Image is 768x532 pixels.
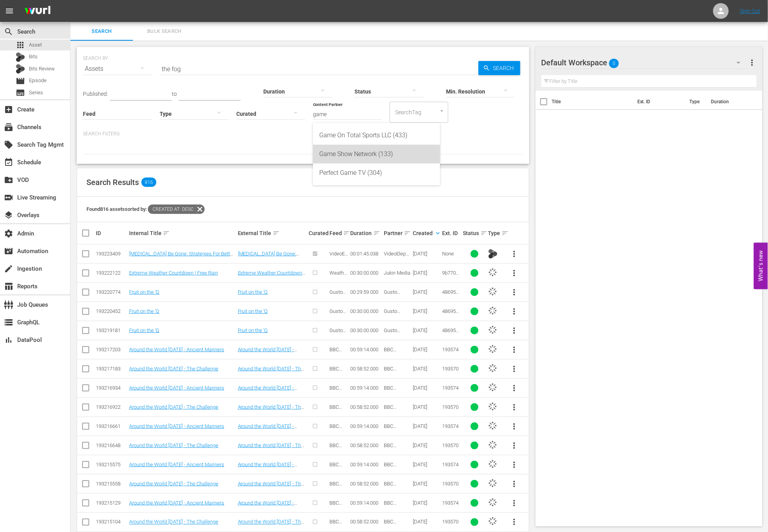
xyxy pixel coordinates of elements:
div: 193215558 [96,481,127,487]
button: more_vert [505,244,523,263]
span: more_vert [509,307,519,316]
button: more_vert [505,494,523,512]
a: Around the World [DATE] - Ancient Mariners [238,423,297,435]
div: 00:58:52.000 [351,481,381,487]
span: BBC Studios [384,481,401,492]
div: 00:30:00.000 [351,308,381,314]
button: more_vert [747,53,757,72]
span: Reports [4,282,13,291]
div: [DATE] [413,308,440,314]
span: Overlays [4,210,13,220]
a: Around the World [DATE] - The Challenge [238,442,304,454]
div: [DATE] [413,385,440,391]
span: Published: [83,91,108,97]
div: 193216934 [96,385,127,391]
span: Gusto Worldwide Media [384,308,407,326]
span: more_vert [509,326,519,335]
span: BBC Studios [384,462,401,473]
span: LIVE [488,268,498,277]
span: Asset [29,41,42,49]
span: BBC Studios [384,385,401,397]
span: more_vert [509,479,519,489]
span: more_vert [509,268,519,278]
span: Job Queues [4,300,13,309]
span: more_vert [509,422,519,431]
span: more_vert [509,364,519,374]
div: Curated [309,230,327,236]
span: LIVE [488,440,498,449]
a: Extreme Weather Countdown | Free Rain [238,270,306,282]
div: 193215575 [96,462,127,467]
span: BBC Studios [384,519,401,531]
span: LIVE [488,517,498,526]
div: 00:01:45.038 [351,251,381,257]
a: Around the World [DATE] - Ancient Mariners [129,462,224,467]
a: [MEDICAL_DATA] Be Gone: Strategies For Better Focus And Memory [238,251,300,268]
span: Create [4,105,13,114]
span: 9b7704a0-5487-11ed-ba7d-5745d2ce66e4 [442,270,459,311]
div: [DATE] [413,519,440,525]
div: [DATE] [413,251,440,257]
span: BBC Travel (#1808) [329,347,347,364]
span: LIVE [488,363,498,373]
span: more_vert [509,403,519,412]
span: more_vert [509,498,519,508]
div: 193215129 [96,500,127,506]
span: keyboard_arrow_down [434,230,441,237]
span: Created At: desc [148,205,195,214]
span: 193570 [442,519,459,525]
span: DataPool [4,335,13,345]
span: 193574 [442,423,459,429]
button: more_vert [505,359,523,378]
div: None [442,251,460,257]
div: External Title [238,228,306,238]
div: ID [96,230,127,236]
span: LIVE [488,402,498,411]
span: Admin [4,229,13,238]
div: 00:58:52.000 [351,442,381,448]
button: more_vert [505,264,523,282]
a: Around the World [DATE] - Ancient Mariners [238,385,297,397]
div: [DATE] [413,404,440,410]
span: Gusto Worldwide Media [384,327,407,345]
div: [DATE] [413,481,440,487]
div: Game Show Network (133) [319,145,434,164]
div: [DATE] [413,289,440,295]
span: Asset [16,40,25,50]
div: Perfect Game TV (304) [319,164,434,182]
a: Around the World [DATE] - Ancient Mariners [238,500,297,512]
div: 00:30:00.000 [351,270,381,276]
button: more_vert [505,283,523,302]
span: 193574 [442,462,459,467]
button: Open Feedback Widget [754,243,768,289]
button: more_vert [505,379,523,397]
div: Game On Total Sports LLC (433) [319,126,434,145]
span: more_vert [509,249,519,259]
span: more_vert [509,441,519,450]
span: VOD [4,175,13,185]
span: Search Results [86,178,139,187]
a: Around the World [DATE] - Ancient Mariners [129,423,224,429]
span: BITS [488,248,498,259]
span: LIVE [488,306,498,315]
div: [DATE] [413,270,440,276]
span: Bits Review [29,65,55,73]
span: BBC Studios [384,404,401,416]
span: more_vert [747,58,757,67]
span: Channels [4,122,13,132]
div: 193222122 [96,270,127,276]
span: 816 [141,178,156,187]
div: 193216661 [96,423,127,429]
span: more_vert [509,288,519,297]
button: Open [438,107,446,115]
div: 00:59:14.000 [351,423,381,429]
span: LIVE [488,287,498,296]
span: 193574 [442,385,459,391]
div: 193219181 [96,327,127,333]
span: LIVE [488,478,498,488]
div: Feed [329,228,348,238]
span: LIVE [488,459,498,469]
span: Found 816 assets sorted by: [86,206,205,212]
span: sort [373,230,380,237]
button: more_vert [505,340,523,359]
